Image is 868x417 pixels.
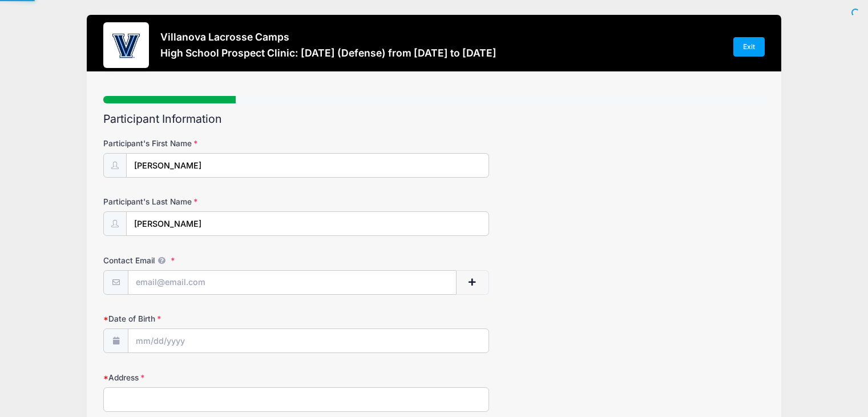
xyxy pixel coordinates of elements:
[103,113,765,126] h2: Participant Information
[160,47,496,59] h3: High School Prospect Clinic: [DATE] (Defense) from [DATE] to [DATE]
[103,313,324,324] label: Date of Birth
[103,255,324,266] label: Contact Email
[103,372,324,383] label: Address
[128,270,457,295] input: email@email.com
[126,211,489,236] input: Participant's Last Name
[103,196,324,207] label: Participant's Last Name
[126,153,489,178] input: Participant's First Name
[155,256,168,265] span: We will send confirmations, payment reminders, and custom email messages to each address listed. ...
[160,31,496,43] h3: Villanova Lacrosse Camps
[103,138,324,149] label: Participant's First Name
[733,37,765,57] a: Exit
[128,328,489,353] input: mm/dd/yyyy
